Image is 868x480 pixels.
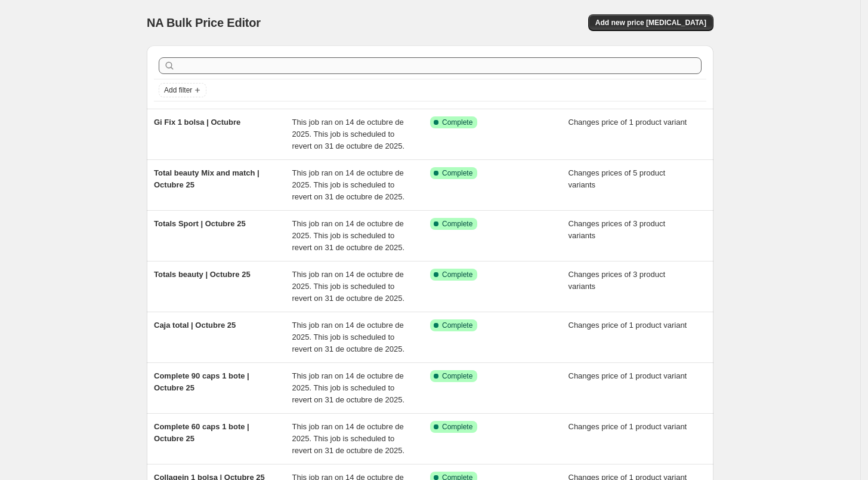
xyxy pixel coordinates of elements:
[154,219,246,228] span: Totals Sport | Octubre 25
[569,321,687,330] span: Changes price of 1 product variant
[154,321,236,330] span: Caja total | Octubre 25
[442,371,472,381] span: Complete
[292,321,405,353] span: This job ran on 14 de octubre de 2025. This job is scheduled to revert on 31 de octubre de 2025.
[154,168,260,189] span: Total beauty Mix and match | Octubre 25
[569,219,666,240] span: Changes prices of 3 product variants
[569,118,687,127] span: Changes price of 1 product variant
[588,14,713,31] button: Add new price [MEDICAL_DATA]
[147,16,261,29] span: NA Bulk Price Editor
[292,371,405,404] span: This job ran on 14 de octubre de 2025. This job is scheduled to revert on 31 de octubre de 2025.
[292,168,405,201] span: This job ran on 14 de octubre de 2025. This job is scheduled to revert on 31 de octubre de 2025.
[569,168,666,189] span: Changes prices of 5 product variants
[569,422,687,431] span: Changes price of 1 product variant
[164,85,192,95] span: Add filter
[292,270,405,303] span: This job ran on 14 de octubre de 2025. This job is scheduled to revert on 31 de octubre de 2025.
[292,118,405,150] span: This job ran on 14 de octubre de 2025. This job is scheduled to revert on 31 de octubre de 2025.
[154,270,251,279] span: Totals beauty | Octubre 25
[154,422,249,443] span: Complete 60 caps 1 bote | Octubre 25
[569,270,666,291] span: Changes prices of 3 product variants
[442,118,472,127] span: Complete
[442,422,472,432] span: Complete
[154,371,249,392] span: Complete 90 caps 1 bote | Octubre 25
[569,371,687,380] span: Changes price of 1 product variant
[595,18,706,27] span: Add new price [MEDICAL_DATA]
[442,219,472,229] span: Complete
[292,219,405,252] span: This job ran on 14 de octubre de 2025. This job is scheduled to revert on 31 de octubre de 2025.
[442,270,472,279] span: Complete
[154,118,240,127] span: Gi Fix 1 bolsa | Octubre
[442,168,472,178] span: Complete
[292,422,405,455] span: This job ran on 14 de octubre de 2025. This job is scheduled to revert on 31 de octubre de 2025.
[159,83,206,97] button: Add filter
[442,321,472,330] span: Complete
